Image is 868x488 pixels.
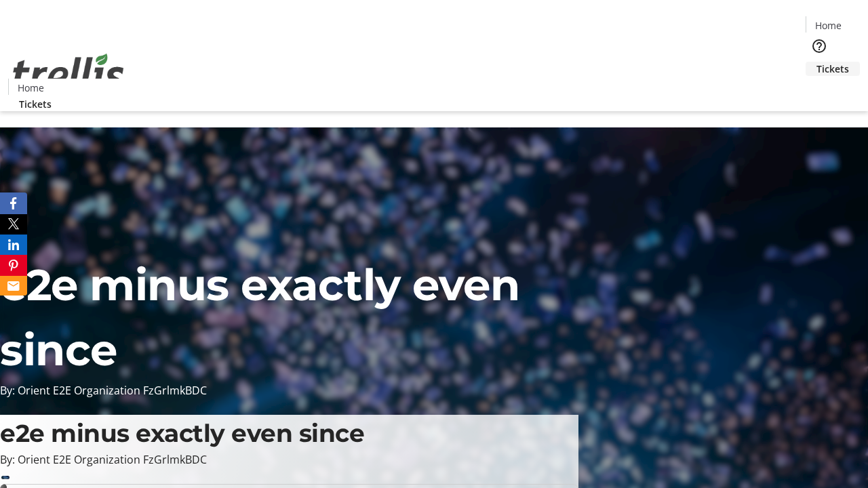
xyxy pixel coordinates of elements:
[816,62,849,76] span: Tickets
[18,81,44,95] span: Home
[806,18,850,33] a: Home
[19,97,52,111] span: Tickets
[806,76,833,103] button: Cart
[8,97,62,111] a: Tickets
[8,39,129,106] img: Orient E2E Organization FzGrlmkBDC's Logo
[806,33,833,60] button: Help
[815,18,842,33] span: Home
[806,62,860,76] a: Tickets
[9,81,52,95] a: Home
